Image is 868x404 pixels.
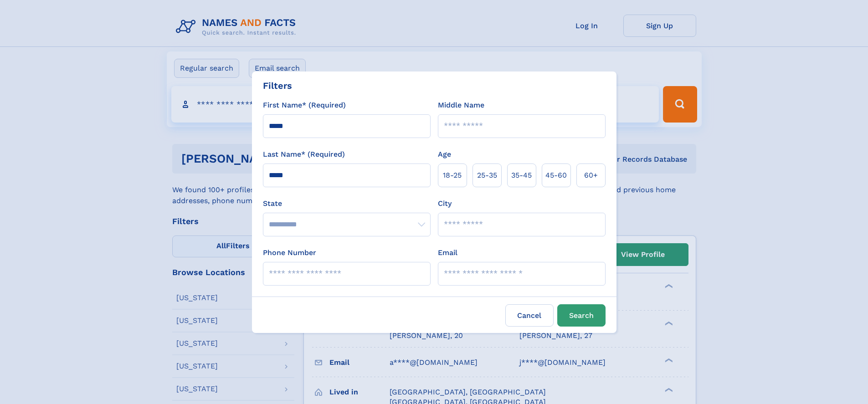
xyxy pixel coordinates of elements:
[511,170,532,181] span: 35‑45
[263,149,345,160] label: Last Name* (Required)
[263,247,316,258] label: Phone Number
[477,170,497,181] span: 25‑35
[505,304,554,327] label: Cancel
[545,170,567,181] span: 45‑60
[263,198,431,209] label: State
[438,198,452,209] label: City
[263,79,292,92] div: Filters
[557,304,606,327] button: Search
[584,170,598,181] span: 60+
[438,247,457,258] label: Email
[438,149,451,160] label: Age
[438,100,484,111] label: Middle Name
[443,170,462,181] span: 18‑25
[263,100,346,111] label: First Name* (Required)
